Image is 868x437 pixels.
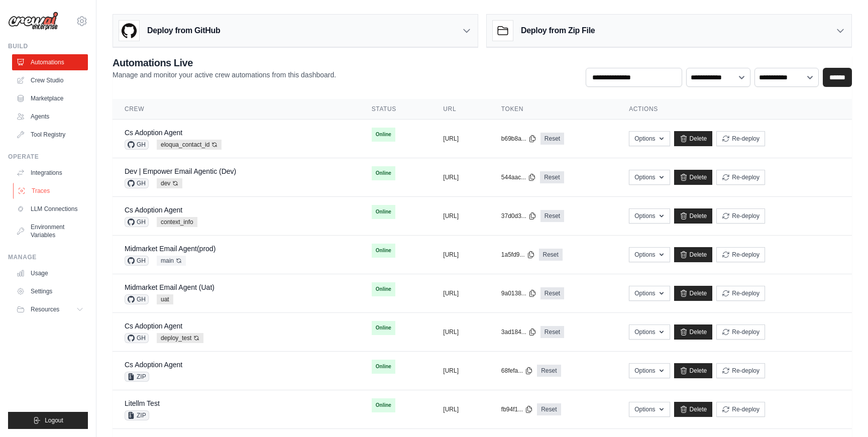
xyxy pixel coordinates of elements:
span: main [157,256,186,266]
button: Re-deploy [716,247,765,262]
a: Delete [674,363,713,378]
a: Environment Variables [12,219,88,243]
button: b69b8a... [501,135,536,143]
a: Cs Adoption Agent [125,129,182,137]
a: Dev | Empower Email Agentic (Dev) [125,167,236,175]
button: 68fefa... [501,367,533,375]
h2: Automations Live [113,56,336,70]
span: Resources [31,305,59,313]
button: Options [629,247,670,262]
a: Delete [674,286,713,301]
a: Agents [12,108,88,125]
a: Usage [12,265,88,281]
button: Options [629,170,670,185]
span: Online [372,166,395,180]
th: Actions [617,99,852,120]
button: Re-deploy [716,402,765,417]
span: GH [125,294,149,304]
a: Reset [539,249,563,261]
a: Cs Adoption Agent [125,322,182,330]
button: Resources [12,301,88,317]
div: Build [8,42,88,50]
span: Online [372,360,395,374]
div: Operate [8,153,88,161]
a: Automations [12,54,88,70]
button: fb94f1... [501,405,533,413]
span: uat [157,294,173,304]
a: Midmarket Email Agent (Uat) [125,283,214,291]
button: Options [629,363,670,378]
span: GH [125,140,149,150]
span: GH [125,333,149,343]
th: Status [360,99,431,120]
th: Token [489,99,617,120]
button: Options [629,286,670,301]
button: Options [629,131,670,146]
button: 3ad184... [501,328,536,336]
img: GitHub Logo [119,21,139,41]
span: GH [125,256,149,266]
button: 9a0138... [501,289,536,297]
button: Options [629,324,670,340]
span: Online [372,321,395,335]
span: deploy_test [157,333,203,343]
th: URL [431,99,489,120]
a: Delete [674,208,713,224]
span: ZIP [125,372,149,382]
th: Crew [113,99,360,120]
button: Options [629,208,670,224]
span: eloqua_contact_id [157,140,222,150]
a: Delete [674,131,713,146]
button: Re-deploy [716,208,765,224]
a: Marketplace [12,90,88,106]
a: Integrations [12,165,88,181]
a: Delete [674,247,713,262]
a: Reset [540,287,564,299]
a: Traces [13,183,89,199]
a: Cs Adoption Agent [125,361,182,369]
span: Online [372,128,395,142]
a: Reset [540,210,564,222]
span: dev [157,178,182,188]
button: Re-deploy [716,324,765,340]
span: ZIP [125,410,149,420]
a: Crew Studio [12,72,88,88]
span: GH [125,178,149,188]
div: Manage [8,253,88,261]
button: Re-deploy [716,131,765,146]
span: context_info [157,217,197,227]
button: Re-deploy [716,170,765,185]
a: Cs Adoption Agent [125,206,182,214]
a: Reset [537,365,561,377]
button: Re-deploy [716,363,765,378]
img: Logo [8,12,58,31]
button: 1a5fd9... [501,251,535,259]
a: Litellm Test [125,399,160,407]
a: Delete [674,324,713,340]
a: Reset [537,403,561,415]
h3: Deploy from Zip File [521,25,595,37]
span: Online [372,398,395,412]
a: Tool Registry [12,127,88,143]
button: 37d0d3... [501,212,536,220]
button: Options [629,402,670,417]
button: Logout [8,412,88,429]
a: Reset [540,171,564,183]
a: Reset [540,326,564,338]
span: Online [372,205,395,219]
a: Delete [674,402,713,417]
button: 544aac... [501,173,536,181]
a: Reset [540,133,564,145]
a: Midmarket Email Agent(prod) [125,245,215,253]
span: Online [372,244,395,258]
p: Manage and monitor your active crew automations from this dashboard. [113,70,336,80]
h3: Deploy from GitHub [147,25,220,37]
span: Logout [45,416,63,424]
span: Online [372,282,395,296]
a: Settings [12,283,88,299]
span: GH [125,217,149,227]
a: Delete [674,170,713,185]
button: Re-deploy [716,286,765,301]
a: LLM Connections [12,201,88,217]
